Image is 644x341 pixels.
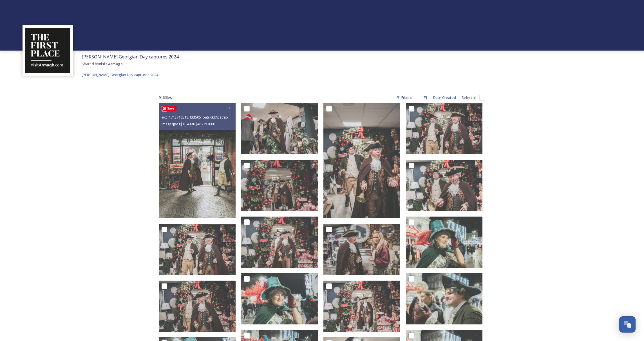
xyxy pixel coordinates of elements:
[82,61,123,66] span: Shared by
[159,281,236,332] img: ext_1743716510.877411_patrick@patrickhughesphoto.com-A7406623.jpg
[82,54,179,60] span: [PERSON_NAME] Georgian Day captures 2024
[99,61,123,66] strong: Visit Armagh
[406,103,483,154] img: ext_1743716516.383792_patrick@patrickhughesphoto.com-A7406653.jpg
[241,217,318,268] img: ext_1743716510.466725_patrick@patrickhughesphoto.com-A7406619.jpg
[241,160,318,211] img: ext_1743716514.570662_patrick@patrickhughesphoto.com-A7406638.jpg
[323,224,400,275] img: ext_1743716511.746918_patrick@patrickhughesphoto.com-A7406634.jpg
[159,95,172,100] span: 916 file s
[430,92,459,103] div: Date Created
[406,160,483,211] img: ext_1743716511.353745_patrick@patrickhughesphoto.com-A7406626.jpg
[406,217,483,268] img: ext_1743716506.14543_patrick@patrickhughesphoto.com-A7406600.jpg
[323,103,400,218] img: ext_1743716516.567171_patrick@patrickhughesphoto.com-A7406660.jpg
[82,72,158,77] span: [PERSON_NAME] Georgian Day captures 2024
[162,121,215,126] span: image/jpeg | 18.4 MB | 4672 x 7008
[159,103,236,218] img: ext_1743716518.133505_patrick@patrickhughesphoto.com-A7406676.jpg
[241,103,318,154] img: ext_1743716517.239002_patrick@patrickhughesphoto.com-A7406662.jpg
[323,281,400,332] img: ext_1743716509.03706_patrick@patrickhughesphoto.com-A7406614.jpg
[619,316,636,333] button: Open Chat
[25,28,70,73] img: THE-FIRST-PLACE-VISIT-ARMAGH.COM-BLACK.jpg
[82,71,158,78] a: [PERSON_NAME] Georgian Day captures 2024
[162,106,177,111] span: Save
[406,273,483,324] img: ext_1743716502.613661_patrick@patrickhughesphoto.com-A7406591.jpg
[162,114,283,120] span: ext_1743716518.133505_patrick@patrickhughesphoto.com-A7406676.jpg
[241,273,318,324] img: ext_1743716505.265706_patrick@patrickhughesphoto.com-A7406595.jpg
[393,92,415,103] div: Filters
[462,95,477,100] span: Select all
[159,224,236,275] img: ext_1743716516.299244_patrick@patrickhughesphoto.com-A7406652.jpg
